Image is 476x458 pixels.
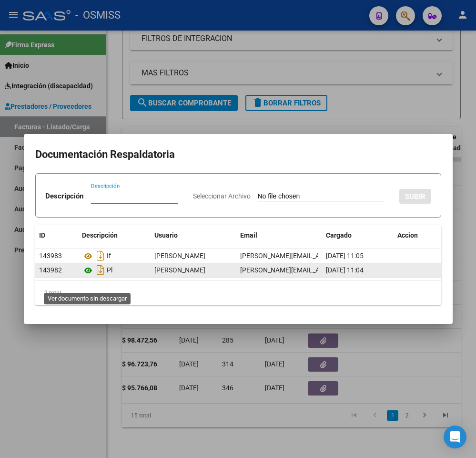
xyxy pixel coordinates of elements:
[94,262,107,278] i: Descargar documento
[82,231,118,239] span: Descripción
[82,262,147,278] div: Pl
[397,231,418,239] span: Accion
[35,225,78,246] datatable-header-cell: ID
[326,252,364,260] span: [DATE] 11:05
[394,225,441,246] datatable-header-cell: Accion
[39,266,62,274] span: 143982
[39,231,45,239] span: ID
[193,192,251,200] span: Seleccionar Archivo
[45,191,83,202] p: Descripción
[39,252,62,260] span: 143983
[94,248,107,263] i: Descargar documento
[326,231,352,239] span: Cargado
[154,266,205,274] span: [PERSON_NAME]
[154,252,205,260] span: [PERSON_NAME]
[240,252,397,260] span: [PERSON_NAME][EMAIL_ADDRESS][DOMAIN_NAME]
[35,146,441,164] h2: Documentación Respaldatoria
[240,231,257,239] span: Email
[399,189,431,204] button: SUBIR
[326,266,364,274] span: [DATE] 11:04
[35,281,441,305] div: 2 total
[151,225,236,246] datatable-header-cell: Usuario
[405,192,425,201] span: SUBIR
[154,231,178,239] span: Usuario
[236,225,322,246] datatable-header-cell: Email
[322,225,394,246] datatable-header-cell: Cargado
[78,225,151,246] datatable-header-cell: Descripción
[240,266,397,274] span: [PERSON_NAME][EMAIL_ADDRESS][DOMAIN_NAME]
[444,426,466,448] div: Open Intercom Messenger
[82,248,147,263] div: If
